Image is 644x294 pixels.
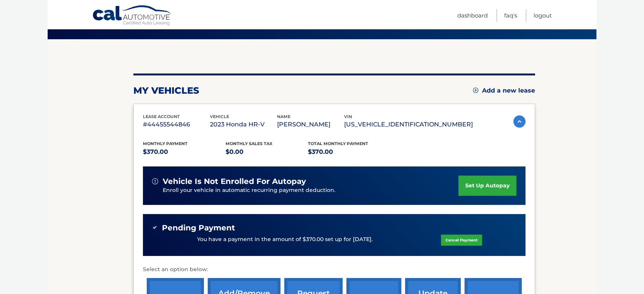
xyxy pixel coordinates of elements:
img: add.svg [473,88,478,93]
span: vehicle is not enrolled for autopay [163,177,306,186]
span: Total Monthly Payment [308,141,368,146]
a: Cal Automotive [92,5,172,27]
img: alert-white.svg [152,178,158,184]
p: $370.00 [143,147,226,157]
p: #44455544846 [143,119,210,130]
span: Pending Payment [162,223,235,233]
p: $370.00 [308,147,391,157]
a: set up autopay [458,176,516,196]
img: accordion-active.svg [513,115,525,128]
span: lease account [143,114,180,119]
a: Logout [533,9,552,22]
span: vehicle [210,114,229,119]
p: $0.00 [226,147,308,157]
p: You have a payment in the amount of $370.00 set up for [DATE]. [197,235,373,244]
p: Enroll your vehicle in automatic recurring payment deduction. [163,186,458,195]
a: Dashboard [457,9,488,22]
span: name [277,114,290,119]
p: 2023 Honda HR-V [210,119,277,130]
img: check-green.svg [152,225,157,230]
h2: my vehicles [133,85,199,96]
span: Monthly sales Tax [226,141,272,146]
p: Select an option below: [143,265,525,274]
span: Monthly Payment [143,141,187,146]
a: Add a new lease [473,87,535,94]
a: FAQ's [504,9,517,22]
a: Cancel Payment [441,235,482,246]
p: [US_VEHICLE_IDENTIFICATION_NUMBER] [344,119,473,130]
p: [PERSON_NAME] [277,119,344,130]
span: vin [344,114,352,119]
